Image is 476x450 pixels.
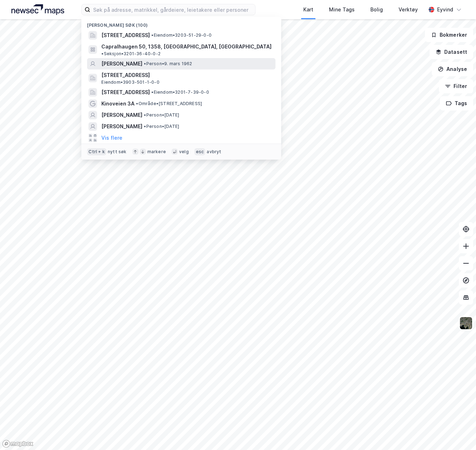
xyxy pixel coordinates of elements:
div: Kontrollprogram for chat [440,416,476,450]
div: esc [194,148,206,155]
span: • [101,51,103,56]
span: Eiendom • 3203-51-29-0-0 [151,32,212,38]
span: Person • 9. mars 1962 [144,61,192,67]
span: • [151,89,153,95]
div: Ctrl + k [87,148,106,155]
span: Seksjon • 3201-36-40-0-2 [101,51,161,57]
button: Tags [440,96,473,110]
iframe: Chat Widget [440,416,476,450]
span: • [144,112,146,118]
span: • [144,124,146,129]
span: [STREET_ADDRESS] [101,31,150,40]
div: nytt søk [108,149,127,155]
img: logo.a4113a55bc3d86da70a041830d287a7e.svg [11,4,64,15]
input: Søk på adresse, matrikkel, gårdeiere, leietakere eller personer [90,4,255,15]
button: Vis flere [101,134,122,142]
button: Analyse [432,62,473,76]
a: Mapbox homepage [2,440,34,448]
span: Person • [DATE] [144,124,179,129]
span: • [144,61,146,66]
div: Eyvind [437,5,453,14]
span: Eiendom • 3903-501-1-0-0 [101,79,159,85]
span: [PERSON_NAME] [101,111,142,119]
span: [PERSON_NAME] [101,60,142,68]
span: [STREET_ADDRESS] [101,71,273,79]
div: markere [147,149,166,155]
span: • [136,101,138,106]
span: Person • [DATE] [144,112,179,118]
div: Verktøy [399,5,418,14]
button: Bokmerker [425,28,473,42]
span: Capralhaugen 50, 1358, [GEOGRAPHIC_DATA], [GEOGRAPHIC_DATA] [101,42,272,51]
span: Område • [STREET_ADDRESS] [136,101,202,107]
div: velg [179,149,189,155]
img: 9k= [459,316,473,330]
button: Datasett [430,45,473,59]
span: Eiendom • 3201-7-39-0-0 [151,89,209,95]
button: Filter [439,79,473,93]
span: [PERSON_NAME] [101,122,142,131]
span: [STREET_ADDRESS] [101,88,150,97]
div: Bolig [370,5,383,14]
span: • [151,32,153,38]
div: avbryt [207,149,221,155]
div: Mine Tags [329,5,355,14]
div: [PERSON_NAME] søk (100) [81,17,281,30]
span: Kinoveien 3A [101,99,135,108]
div: Kart [303,5,313,14]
